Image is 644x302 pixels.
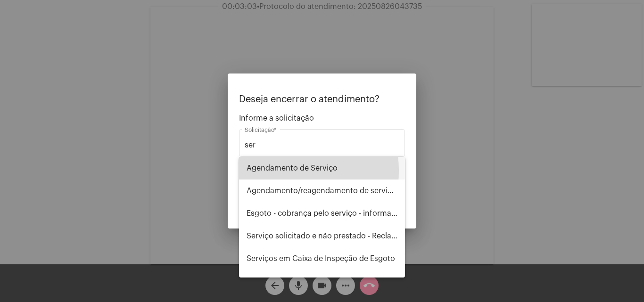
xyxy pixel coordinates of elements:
[247,157,397,180] span: Agendamento de Serviço
[247,180,397,202] span: Agendamento/reagendamento de serviços - informações
[239,114,405,122] span: Informe a solicitação
[247,202,397,225] span: Esgoto - cobrança pelo serviço - informações
[247,270,397,293] span: Serviços em Hidrômetro
[245,141,399,149] input: Buscar solicitação
[239,94,405,105] p: Deseja encerrar o atendimento?
[247,247,397,270] span: Serviços em Caixa de Inspeção de Esgoto
[247,225,397,247] span: Serviço solicitado e não prestado - Reclamação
